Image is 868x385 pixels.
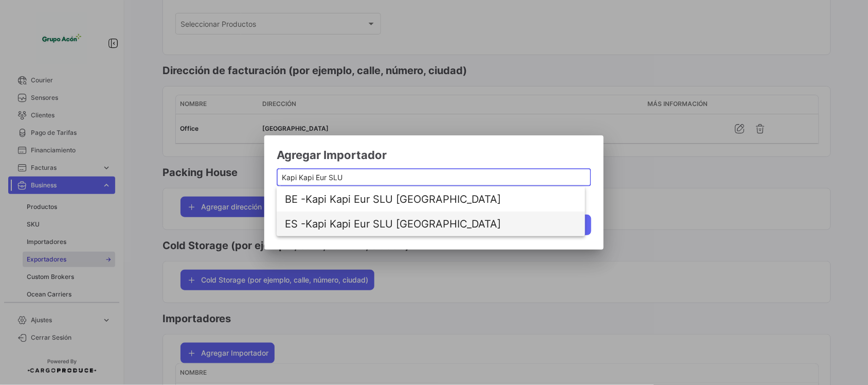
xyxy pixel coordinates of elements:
[285,212,532,236] span: Kapi Kapi Eur SLU [GEOGRAPHIC_DATA]
[285,193,305,205] span: BE -
[285,187,532,212] span: Kapi Kapi Eur SLU [GEOGRAPHIC_DATA]
[285,218,305,230] span: ES -
[277,148,591,162] h2: Agregar Importador
[282,173,586,182] input: Importador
